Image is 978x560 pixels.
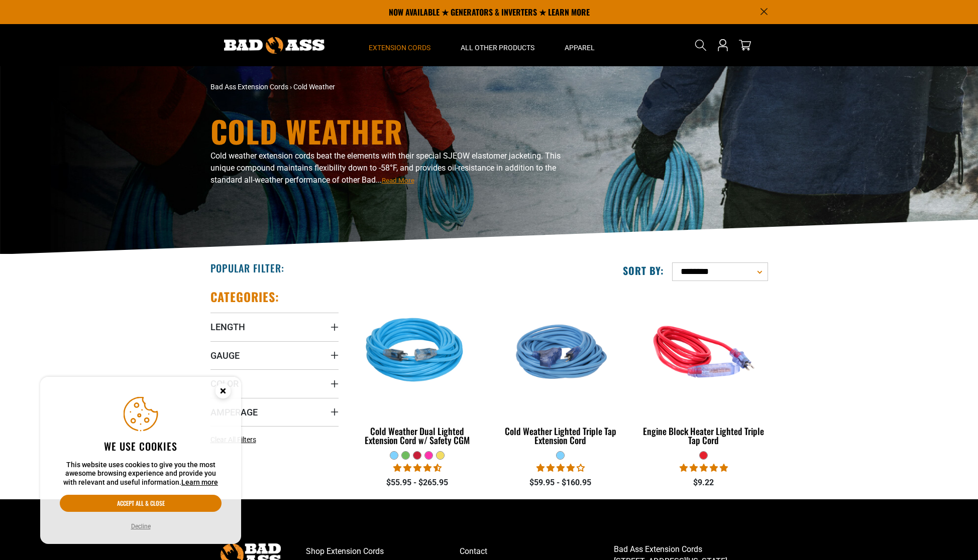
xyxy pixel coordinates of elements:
[60,440,222,453] h2: We use cookies
[460,543,614,559] a: Contact
[210,151,561,185] span: Cold weather extension cords beat the elements with their special SJEOW elastomer jacketing. This...
[210,321,245,333] span: Length
[354,427,482,445] div: Cold Weather Dual Lighted Extension Cord w/ Safety CGM
[60,461,222,487] p: This website uses cookies to give you the most awesome browsing experience and provide you with r...
[550,24,610,66] summary: Apparel
[210,398,339,426] summary: Amperage
[382,177,414,184] span: Read More
[354,294,481,409] img: Light Blue
[40,377,241,544] aside: Cookie Consent
[210,116,577,146] h1: Cold Weather
[306,543,460,559] a: Shop Extension Cords
[293,83,335,91] span: Cold Weather
[181,478,218,486] a: Learn more
[210,369,339,397] summary: Color
[496,477,624,489] div: $59.95 - $160.95
[497,294,624,409] img: Light Blue
[623,264,664,277] label: Sort by:
[369,43,430,52] span: Extension Cords
[496,289,624,451] a: Light Blue Cold Weather Lighted Triple Tap Extension Cord
[640,294,767,409] img: red
[536,463,585,473] span: 4.18 stars
[461,43,534,52] span: All Other Products
[639,289,768,451] a: red Engine Block Heater Lighted Triple Tap Cord
[290,83,292,91] span: ›
[60,495,222,512] button: Accept all & close
[354,289,482,451] a: Light Blue Cold Weather Dual Lighted Extension Cord w/ Safety CGM
[210,313,339,341] summary: Length
[210,261,284,274] h2: Popular Filter:
[680,463,728,473] span: 5.00 stars
[354,24,446,66] summary: Extension Cords
[565,43,595,52] span: Apparel
[210,350,240,361] span: Gauge
[210,82,577,92] nav: breadcrumbs
[354,477,482,489] div: $55.95 - $265.95
[210,83,288,91] a: Bad Ass Extension Cords
[693,37,709,53] summary: Search
[446,24,550,66] summary: All Other Products
[128,521,154,531] button: Decline
[639,477,768,489] div: $9.22
[210,341,339,369] summary: Gauge
[496,427,624,445] div: Cold Weather Lighted Triple Tap Extension Cord
[639,427,768,445] div: Engine Block Heater Lighted Triple Tap Cord
[210,289,280,305] h2: Categories:
[224,37,324,54] img: Bad Ass Extension Cords
[393,463,442,473] span: 4.62 stars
